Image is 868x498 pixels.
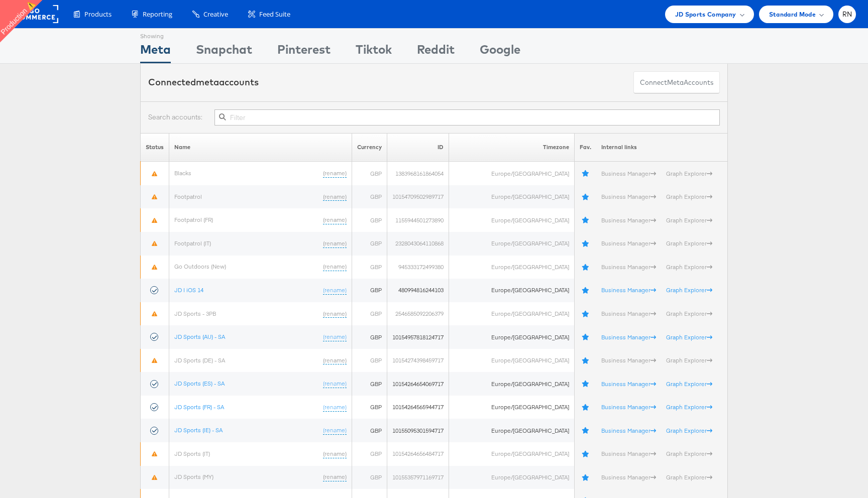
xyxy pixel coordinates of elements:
[352,325,387,349] td: GBP
[352,185,387,209] td: GBP
[174,169,191,177] a: Blacks
[174,403,224,411] a: JD Sports (FR) - SA
[148,76,259,89] div: Connected accounts
[675,9,736,20] span: JD Sports Company
[323,380,347,388] a: (rename)
[666,286,712,294] a: Graph Explorer
[174,310,216,317] a: JD Sports - 3PB
[666,356,712,364] a: Graph Explorer
[387,232,449,256] td: 2328043064110868
[449,396,574,419] td: Europe/[GEOGRAPHIC_DATA]
[666,170,712,177] a: Graph Explorer
[174,356,225,364] a: JD Sports (DE) - SA
[449,133,574,162] th: Timezone
[323,193,347,201] a: (rename)
[352,279,387,302] td: GBP
[352,349,387,372] td: GBP
[417,41,455,63] div: Reddit
[601,473,656,481] a: Business Manager
[356,41,392,63] div: Tiktok
[140,29,171,41] div: Showing
[352,256,387,279] td: GBP
[387,442,449,466] td: 10154264656484717
[323,356,347,365] a: (rename)
[387,162,449,185] td: 1383968161864054
[387,208,449,232] td: 1155944501273890
[352,419,387,442] td: GBP
[601,310,656,317] a: Business Manager
[601,450,656,457] a: Business Manager
[140,41,171,63] div: Meta
[174,473,213,480] a: JD Sports (MY)
[352,232,387,256] td: GBP
[141,133,169,162] th: Status
[449,442,574,466] td: Europe/[GEOGRAPHIC_DATA]
[449,372,574,396] td: Europe/[GEOGRAPHIC_DATA]
[387,279,449,302] td: 480994816244103
[666,403,712,411] a: Graph Explorer
[352,162,387,185] td: GBP
[666,427,712,434] a: Graph Explorer
[601,216,656,224] a: Business Manager
[449,419,574,442] td: Europe/[GEOGRAPHIC_DATA]
[601,403,656,411] a: Business Manager
[387,256,449,279] td: 945333172499380
[666,380,712,388] a: Graph Explorer
[323,310,347,318] a: (rename)
[323,426,347,435] a: (rename)
[601,263,656,271] a: Business Manager
[174,286,203,294] a: JD | iOS 14
[387,372,449,396] td: 10154264654069717
[323,333,347,341] a: (rename)
[666,216,712,224] a: Graph Explorer
[323,450,347,458] a: (rename)
[769,9,816,20] span: Standard Mode
[601,356,656,364] a: Business Manager
[601,286,656,294] a: Business Manager
[666,239,712,247] a: Graph Explorer
[480,41,520,63] div: Google
[352,442,387,466] td: GBP
[352,208,387,232] td: GBP
[352,302,387,326] td: GBP
[196,41,252,63] div: Snapchat
[449,185,574,209] td: Europe/[GEOGRAPHIC_DATA]
[666,450,712,457] a: Graph Explorer
[666,333,712,341] a: Graph Explorer
[84,10,112,19] span: Products
[449,256,574,279] td: Europe/[GEOGRAPHIC_DATA]
[323,263,347,271] a: (rename)
[449,208,574,232] td: Europe/[GEOGRAPHIC_DATA]
[601,380,656,388] a: Business Manager
[352,466,387,489] td: GBP
[449,325,574,349] td: Europe/[GEOGRAPHIC_DATA]
[174,263,226,270] a: Go Outdoors (New)
[449,162,574,185] td: Europe/[GEOGRAPHIC_DATA]
[666,473,712,481] a: Graph Explorer
[601,427,656,434] a: Business Manager
[601,333,656,341] a: Business Manager
[174,426,223,434] a: JD Sports (IE) - SA
[352,133,387,162] th: Currency
[174,239,211,247] a: Footpatrol (IT)
[666,310,712,317] a: Graph Explorer
[449,279,574,302] td: Europe/[GEOGRAPHIC_DATA]
[449,302,574,326] td: Europe/[GEOGRAPHIC_DATA]
[601,193,656,200] a: Business Manager
[259,10,290,19] span: Feed Suite
[323,216,347,224] a: (rename)
[387,133,449,162] th: ID
[842,11,852,18] span: RN
[323,169,347,178] a: (rename)
[323,403,347,412] a: (rename)
[667,78,684,87] span: meta
[203,10,228,19] span: Creative
[666,193,712,200] a: Graph Explorer
[323,239,347,248] a: (rename)
[387,466,449,489] td: 10155357971169717
[174,193,202,200] a: Footpatrol
[666,263,712,271] a: Graph Explorer
[449,232,574,256] td: Europe/[GEOGRAPHIC_DATA]
[633,71,720,94] button: ConnectmetaAccounts
[174,216,213,223] a: Footpatrol (FR)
